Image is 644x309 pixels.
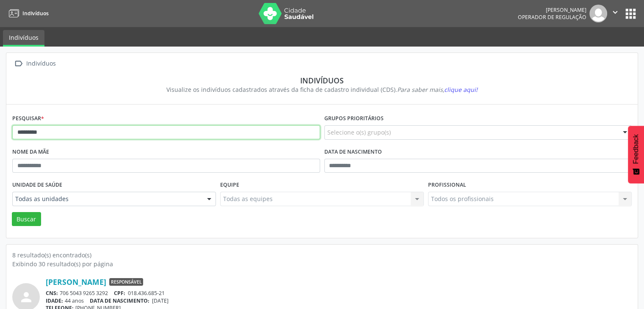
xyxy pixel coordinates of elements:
[12,212,41,226] button: Buscar
[611,8,620,17] i: 
[46,290,58,297] span: CNS:
[90,297,149,304] span: DATA DE NASCIMENTO:
[12,251,632,259] div: 8 resultado(s) encontrado(s)
[46,277,106,287] a: [PERSON_NAME]
[12,146,49,159] label: Nome da mãe
[444,86,478,94] span: clique aqui!
[327,128,391,137] span: Selecione o(s) grupo(s)
[623,6,638,21] button: apps
[428,179,466,192] label: Profissional
[632,134,640,164] span: Feedback
[22,10,49,17] span: Indivíduos
[397,86,478,94] i: Para saber mais,
[12,179,62,192] label: Unidade de saúde
[589,5,607,22] img: img
[12,259,632,268] div: Exibindo 30 resultado(s) por página
[628,126,644,183] button: Feedback - Mostrar pesquisa
[114,290,125,297] span: CPF:
[324,112,384,125] label: Grupos prioritários
[220,179,239,192] label: Equipe
[6,6,49,20] a: Indivíduos
[607,5,623,22] button: 
[46,297,632,304] div: 44 anos
[109,278,143,286] span: Responsável
[12,58,25,70] i: 
[15,195,199,203] span: Todas as unidades
[324,146,382,159] label: Data de nascimento
[25,58,57,70] div: Indivíduos
[18,76,626,85] div: Indivíduos
[46,290,632,297] div: 706 5043 9265 3292
[128,290,165,297] span: 018.436.685-21
[12,58,57,70] a:  Indivíduos
[18,85,626,94] div: Visualize os indivíduos cadastrados através da ficha de cadastro individual (CDS).
[518,14,586,21] span: Operador de regulação
[46,297,63,304] span: IDADE:
[152,297,169,304] span: [DATE]
[12,112,44,125] label: Pesquisar
[3,30,44,47] a: Indivíduos
[518,6,586,14] div: [PERSON_NAME]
